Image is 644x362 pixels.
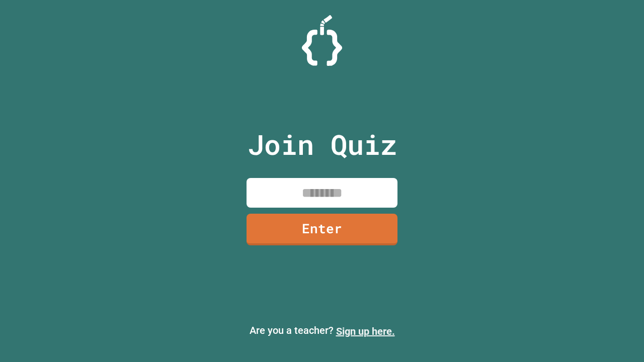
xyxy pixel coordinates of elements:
a: Enter [247,214,397,245]
p: Are you a teacher? [8,323,636,339]
iframe: chat widget [560,278,634,321]
a: Sign up here. [336,325,395,337]
p: Join Quiz [248,124,397,165]
img: Logo.svg [302,15,342,66]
